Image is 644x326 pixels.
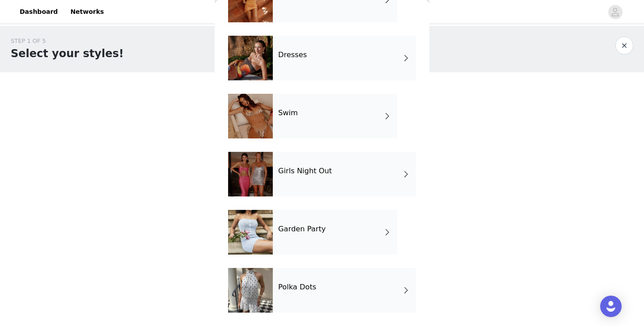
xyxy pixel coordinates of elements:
a: Networks [65,2,109,22]
h4: Girls Night Out [278,167,332,175]
div: Open Intercom Messenger [600,296,622,317]
h1: Select your styles! [11,46,124,62]
h4: Dresses [278,51,307,59]
div: avatar [611,5,619,19]
div: STEP 1 OF 5 [11,37,124,46]
h4: Swim [278,109,298,117]
h4: Garden Party [278,225,326,233]
h4: Polka Dots [278,283,316,291]
a: Dashboard [14,2,63,22]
